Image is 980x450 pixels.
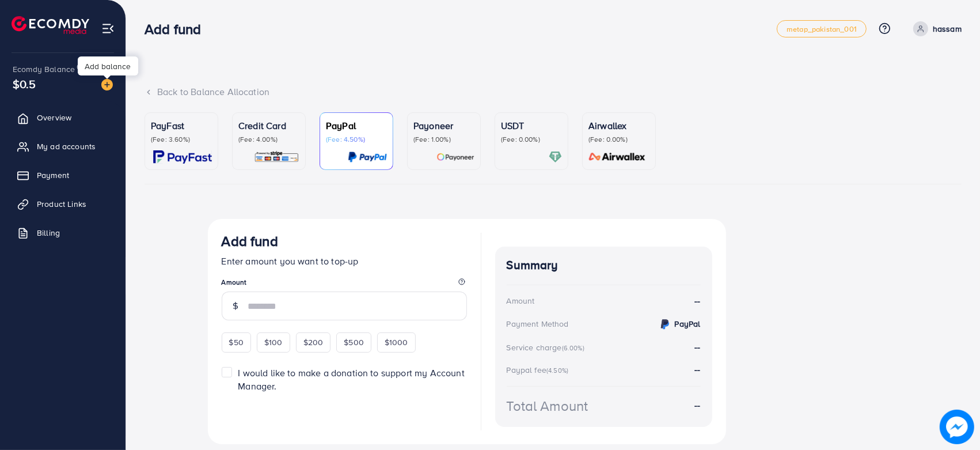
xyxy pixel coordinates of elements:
[37,227,60,239] span: Billing
[344,336,364,348] span: $500
[562,343,584,353] small: (6.00%)
[507,295,535,307] div: Amount
[37,169,69,181] span: Payment
[940,410,974,444] img: image
[37,141,96,152] span: My ad accounts
[9,135,117,158] a: My ad accounts
[326,119,387,133] p: PayPal
[229,336,244,348] span: $50
[151,135,212,144] p: (Fee: 3.60%)
[549,150,562,164] img: card
[787,25,857,33] span: metap_pakistan_001
[238,366,464,392] span: I would like to make a donation to support my Account Manager.
[413,119,474,133] p: Payoneer
[13,63,75,75] span: Ecomdy Balance
[37,198,86,210] span: Product Links
[588,135,649,144] p: (Fee: 0.00%)
[385,336,408,348] span: $1000
[777,20,867,37] a: metap_pakistan_001
[222,233,278,249] h3: Add fund
[101,79,113,90] img: image
[78,56,138,75] div: Add balance
[436,150,474,164] img: card
[658,317,672,331] img: credit
[238,119,299,133] p: Credit Card
[501,119,562,133] p: USDT
[507,364,572,376] div: Paypal fee
[9,164,117,187] a: Payment
[12,16,89,34] img: logo
[507,318,569,330] div: Payment Method
[501,135,562,144] p: (Fee: 0.00%)
[413,135,474,144] p: (Fee: 1.00%)
[264,336,283,348] span: $100
[694,399,700,412] strong: --
[909,21,962,36] a: hassam
[13,75,36,92] span: $0.5
[694,294,700,308] strong: --
[348,150,387,164] img: card
[238,135,299,144] p: (Fee: 4.00%)
[694,363,700,376] strong: --
[37,112,71,123] span: Overview
[507,342,588,353] div: Service charge
[222,277,467,292] legend: Amount
[101,22,115,35] img: menu
[9,106,117,129] a: Overview
[254,150,299,164] img: card
[546,366,568,375] small: (4.50%)
[507,396,588,416] div: Total Amount
[222,254,467,268] p: Enter amount you want to top-up
[151,119,212,133] p: PayFast
[9,221,117,244] a: Billing
[145,85,962,99] div: Back to Balance Allocation
[507,258,701,273] h4: Summary
[585,150,649,164] img: card
[588,119,649,133] p: Airwallex
[675,318,701,330] strong: PayPal
[933,22,962,36] p: hassam
[694,341,700,353] strong: --
[145,21,210,37] h3: Add fund
[326,135,387,144] p: (Fee: 4.50%)
[9,192,117,215] a: Product Links
[153,150,212,164] img: card
[303,336,324,348] span: $200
